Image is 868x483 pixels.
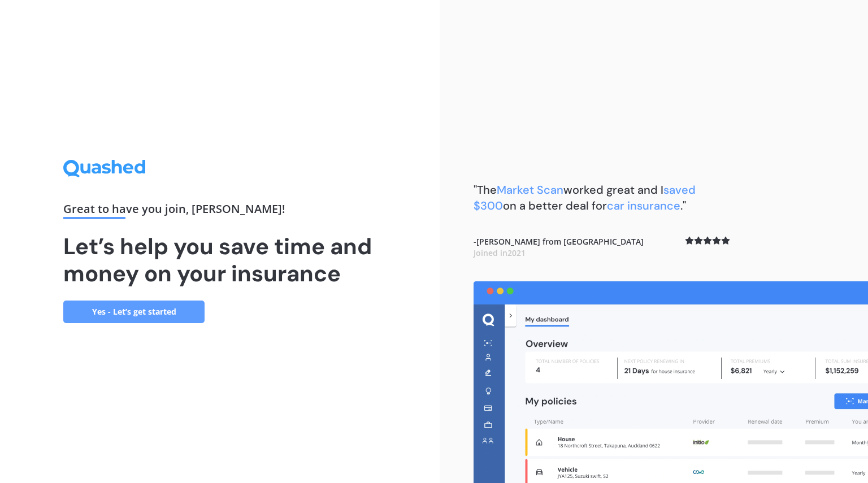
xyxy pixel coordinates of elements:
[474,182,696,213] span: saved $300
[63,233,376,287] h1: Let’s help you save time and money on your insurance
[474,247,526,258] span: Joined in 2021
[497,182,563,197] span: Market Scan
[63,301,205,323] a: Yes - Let’s get started
[474,236,644,258] b: - [PERSON_NAME] from [GEOGRAPHIC_DATA]
[607,198,680,213] span: car insurance
[474,182,696,213] b: "The worked great and I on a better deal for ."
[474,281,868,483] img: dashboard.webp
[63,203,376,219] div: Great to have you join , [PERSON_NAME] !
